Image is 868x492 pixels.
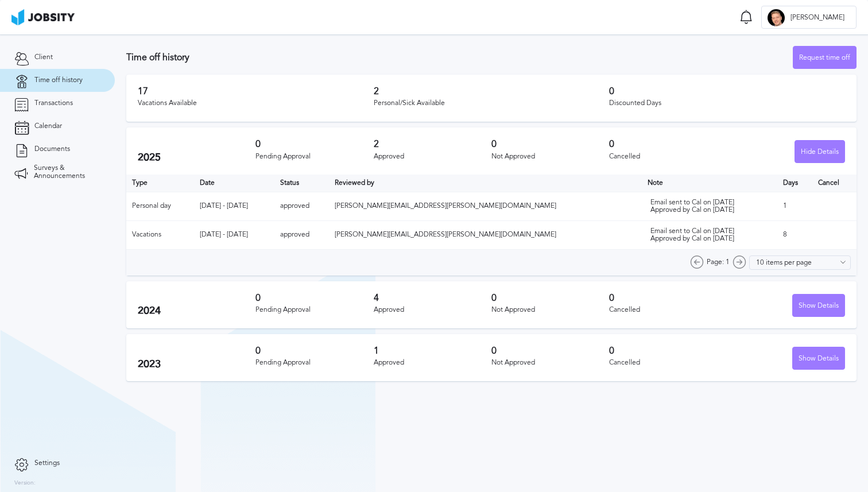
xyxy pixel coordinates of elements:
h3: Time off history [126,52,793,63]
th: Toggle SortBy [194,175,274,192]
div: Cancelled [609,359,727,367]
td: Vacations [126,220,194,249]
th: Toggle SortBy [642,175,777,192]
th: Toggle SortBy [329,175,642,192]
h3: 1 [374,346,491,356]
div: Email sent to Cal on [DATE] Approved by Cal on [DATE] [650,199,765,215]
span: Surveys & Announcements [34,164,100,180]
th: Toggle SortBy [274,175,329,192]
span: Page: 1 [707,258,730,266]
div: Not Approved [491,153,609,161]
div: Request time off [793,47,856,69]
button: Hide Details [795,140,845,163]
div: Not Approved [491,306,609,314]
div: Not Approved [491,359,609,367]
td: approved [274,220,329,249]
th: Days [777,175,813,192]
div: Email sent to Cal on [DATE] Approved by Cal on [DATE] [650,227,765,243]
span: Transactions [34,99,73,107]
div: Discounted Days [609,99,845,107]
button: Show Details [792,347,845,370]
span: [PERSON_NAME][EMAIL_ADDRESS][PERSON_NAME][DOMAIN_NAME] [335,202,556,210]
div: Vacations Available [138,99,374,107]
td: [DATE] - [DATE] [194,192,274,220]
th: Cancel [812,175,857,192]
h3: 0 [609,86,845,96]
td: [DATE] - [DATE] [194,220,274,249]
button: Show Details [792,294,845,317]
div: Pending Approval [255,306,373,314]
h3: 0 [255,293,373,303]
span: Client [34,53,53,61]
h3: 0 [255,346,373,356]
div: Cancelled [609,306,727,314]
span: Calendar [34,122,62,130]
label: Version: [14,480,36,487]
span: [PERSON_NAME][EMAIL_ADDRESS][PERSON_NAME][DOMAIN_NAME] [335,230,556,238]
span: Time off history [34,76,83,84]
img: ab4bad089aa723f57921c736e9817d99.png [11,9,75,25]
div: Pending Approval [255,359,373,367]
div: D [768,9,785,26]
span: Settings [34,459,60,467]
h2: 2023 [138,358,255,370]
div: Hide Details [795,141,844,164]
td: approved [274,192,329,220]
h3: 0 [609,139,727,149]
h3: 17 [138,86,374,96]
td: 1 [777,192,813,220]
h2: 2024 [138,305,255,317]
h3: 0 [491,346,609,356]
h3: 0 [491,139,609,149]
div: Personal/Sick Available [374,99,610,107]
td: Personal day [126,192,194,220]
div: Pending Approval [255,153,373,161]
h3: 2 [374,139,491,149]
button: Request time off [793,46,857,69]
h3: 0 [491,293,609,303]
h3: 2 [374,86,610,96]
span: Documents [34,145,70,153]
button: D[PERSON_NAME] [761,6,857,29]
div: Approved [374,359,491,367]
td: 8 [777,220,813,249]
div: Cancelled [609,153,727,161]
th: Type [126,175,194,192]
div: Approved [374,306,491,314]
h3: 0 [255,139,373,149]
span: [PERSON_NAME] [785,14,850,22]
h3: 0 [609,346,727,356]
div: Show Details [793,347,844,370]
h2: 2025 [138,152,255,164]
h3: 4 [374,293,491,303]
div: Show Details [793,295,844,317]
div: Approved [374,153,491,161]
h3: 0 [609,293,727,303]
